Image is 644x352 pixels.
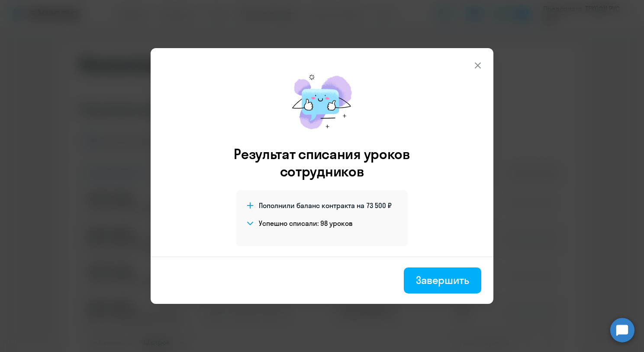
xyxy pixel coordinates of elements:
img: mirage-message.png [283,65,361,138]
span: Пополнили баланс контракта на [259,201,364,210]
span: 73 500 ₽ [367,201,392,210]
h3: Результат списания уроков сотрудников [222,145,422,180]
div: Завершить [416,273,469,287]
h4: Успешно списали: 98 уроков [259,218,353,228]
button: Завершить [404,267,481,293]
